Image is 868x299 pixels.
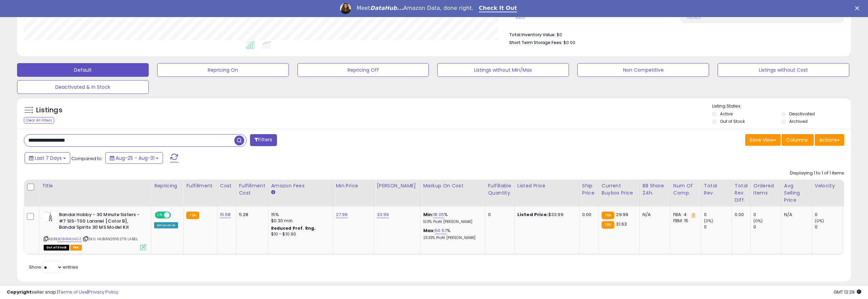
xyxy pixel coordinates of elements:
[786,137,808,143] span: Columns
[340,3,351,14] img: Profile image for Georgie
[784,212,807,218] div: N/A
[377,182,417,189] div: [PERSON_NAME]
[423,212,480,224] div: %
[420,180,485,207] th: The percentage added to the cost of goods (COGS) that forms the calculator for Min & Max prices.
[220,211,231,218] a: 15.68
[753,212,781,218] div: 0
[815,224,842,230] div: 0
[517,182,576,189] div: Listed Price
[435,227,447,234] a: 50.57
[239,212,263,218] div: 5.28
[7,289,32,295] strong: Copyright
[105,152,163,164] button: Aug-25 - Aug-31
[789,111,815,117] label: Deactivated
[720,118,745,124] label: Out of Stock
[271,189,275,196] small: Amazon Fees.
[433,211,444,218] a: 18.05
[88,289,118,295] a: Privacy Policy
[488,182,512,197] div: Fulfillable Quantity
[25,152,70,164] button: Last 7 Days
[58,289,87,295] a: Terms of Use
[271,231,328,237] div: $10 - $10.90
[35,155,62,161] span: Last 7 Days
[186,212,199,219] small: FBA
[44,212,146,250] div: ASIN:
[154,222,178,228] div: Amazon AI
[753,218,763,224] small: (0%)
[157,63,289,77] button: Repricing On
[563,39,575,46] span: $0.00
[855,6,862,10] div: Close
[673,182,698,197] div: Num of Comp.
[602,212,614,219] small: FBA
[718,63,849,77] button: Listings without Cost
[17,63,149,77] button: Default
[790,170,844,176] div: Displaying 1 to 1 of 1 items
[423,219,480,224] p: 10.11% Profit [PERSON_NAME]
[437,63,569,77] button: Listings without Min/Max
[704,224,732,230] div: 0
[616,211,628,218] span: 29.99
[712,103,851,110] p: Listing States:
[17,80,149,94] button: Deactivated & In Stock
[643,212,665,218] div: N/A
[297,63,429,77] button: Repricing Off
[704,218,713,224] small: (0%)
[815,218,824,224] small: (0%)
[753,182,778,197] div: Ordered Items
[186,182,214,189] div: Fulfillment
[59,212,142,232] b: Bandai Hobby - 30 Minute Sisters - #7 SIS-T00 Laranel [Color B], Bandai Spirits 30 MS Model Kit
[704,182,729,197] div: Total Rev.
[815,182,840,189] div: Velocity
[156,212,164,218] span: ON
[423,211,433,218] b: Min:
[271,182,330,189] div: Amazon Fees
[643,182,667,197] div: BB Share 24h.
[687,16,701,20] small: Prev: N/A
[517,212,574,218] div: $33.99
[24,117,54,124] div: Clear All Filters
[239,182,265,197] div: Fulfillment Cost
[29,264,78,270] span: Show: entries
[834,289,861,295] span: 2025-09-8 12:29 GMT
[7,289,118,296] div: seller snap | |
[784,182,809,204] div: Avg Selling Price
[720,111,733,117] label: Active
[83,236,138,242] span: | SKU: HUBAN2616279 LABEL
[70,245,82,251] span: FBA
[377,211,389,218] a: 33.99
[356,5,473,12] div: Meet Amazon Data, done right.
[250,134,277,146] button: Filters
[517,211,548,218] b: Listed Price:
[582,182,596,197] div: Ship Price
[170,212,181,218] span: OFF
[58,236,82,242] a: B0B4NKJHGZ
[673,218,696,224] div: FBM: 15
[509,32,556,38] b: Total Inventory Value:
[71,155,103,162] span: Compared to:
[220,182,233,189] div: Cost
[735,182,748,204] div: Total Rev. Diff.
[602,182,637,197] div: Current Buybox Price
[815,212,842,218] div: 0
[423,228,480,240] div: %
[782,134,814,146] button: Columns
[36,105,62,115] h5: Listings
[423,182,482,189] div: Markup on Cost
[116,155,155,161] span: Aug-25 - Aug-31
[271,212,328,218] div: 15%
[479,5,517,12] a: Check It Out
[789,118,808,124] label: Archived
[704,212,732,218] div: 0
[44,212,57,222] img: 31mLO0L5eNL._SL40_.jpg
[423,227,435,234] b: Max:
[488,212,509,218] div: 0
[735,212,745,218] div: 0.00
[509,40,562,45] b: Short Term Storage Fees:
[582,212,593,218] div: 0.00
[509,30,839,38] li: $0
[44,245,69,251] span: All listings that are currently out of stock and unavailable for purchase on Amazon
[154,182,180,189] div: Repricing
[616,221,627,227] span: 31.63
[673,212,696,218] div: FBA: 4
